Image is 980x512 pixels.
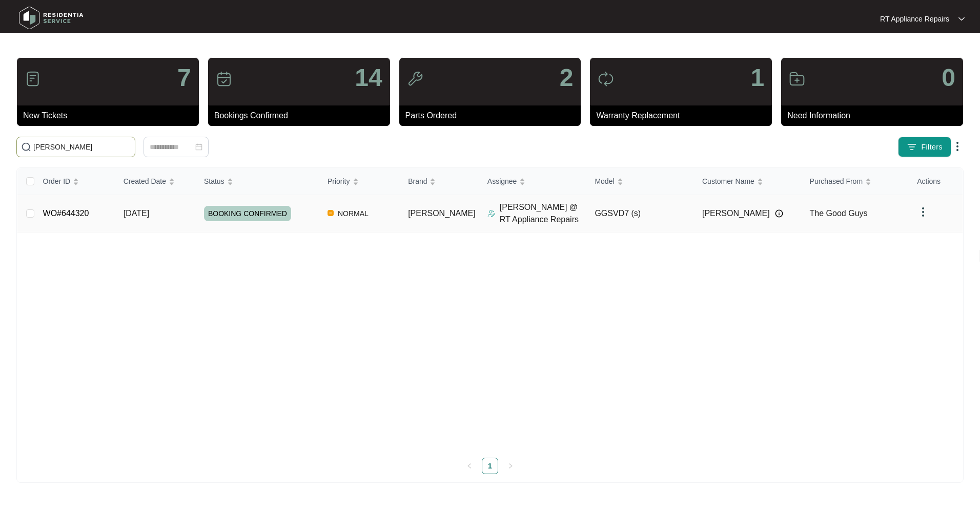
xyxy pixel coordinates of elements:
[482,458,498,474] a: 1
[115,168,196,195] th: Created Date
[942,66,955,90] p: 0
[479,168,587,195] th: Assignee
[898,137,951,157] button: filter iconFilters
[951,140,964,153] img: dropdown arrow
[596,110,772,122] p: Warranty Replacement
[204,206,291,221] span: BOOKING CONFIRMED
[810,209,868,218] span: The Good Guys
[482,458,498,474] li: 1
[502,458,519,474] li: Next Page
[958,16,965,22] img: dropdown arrow
[560,66,574,90] p: 2
[702,207,770,220] span: [PERSON_NAME]
[43,176,71,187] span: Order ID
[917,206,929,218] img: dropdown arrow
[408,209,476,218] span: [PERSON_NAME]
[400,168,479,195] th: Brand
[177,66,191,90] p: 7
[461,458,478,474] li: Previous Page
[810,176,863,187] span: Purchased From
[196,168,319,195] th: Status
[43,209,89,218] a: WO#644320
[21,142,31,152] img: search-icon
[23,110,199,122] p: New Tickets
[319,168,400,195] th: Priority
[355,66,382,90] p: 14
[880,14,949,24] p: RT Appliance Repairs
[33,141,131,153] input: Search by Order Id, Assignee Name, Customer Name, Brand and Model
[328,210,334,216] img: Vercel Logo
[921,142,943,153] span: Filters
[775,209,783,218] img: Info icon
[907,142,917,152] img: filter icon
[789,71,805,87] img: icon
[500,201,587,226] p: [PERSON_NAME] @ RT Appliance Repairs
[487,176,517,187] span: Assignee
[586,168,694,195] th: Model
[466,463,473,469] span: left
[124,176,166,187] span: Created Date
[124,209,149,218] span: [DATE]
[787,110,963,122] p: Need Information
[461,458,478,474] button: left
[408,176,427,187] span: Brand
[595,176,614,187] span: Model
[35,168,115,195] th: Order ID
[407,71,423,87] img: icon
[25,71,41,87] img: icon
[598,71,614,87] img: icon
[507,463,514,469] span: right
[502,458,519,474] button: right
[750,66,764,90] p: 1
[214,110,390,122] p: Bookings Confirmed
[702,176,754,187] span: Customer Name
[405,110,581,122] p: Parts Ordered
[15,3,87,33] img: residentia service logo
[204,176,224,187] span: Status
[694,168,802,195] th: Customer Name
[586,195,694,232] td: GGSVD7 (s)
[334,207,373,220] span: NORMAL
[802,168,909,195] th: Purchased From
[487,209,496,218] img: Assigner Icon
[909,168,963,195] th: Actions
[216,71,232,87] img: icon
[328,176,350,187] span: Priority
